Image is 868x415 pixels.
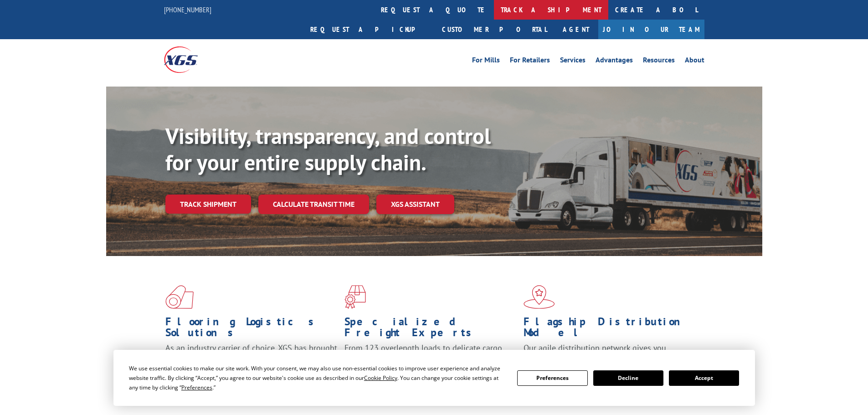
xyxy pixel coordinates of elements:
a: For Retailers [510,56,550,67]
button: Decline [593,370,663,386]
div: We use essential cookies to make our site work. With your consent, we may also use non-essential ... [129,364,506,392]
a: Request a pickup [303,20,435,39]
a: Agent [554,20,598,39]
h1: Specialized Freight Experts [344,316,517,343]
span: Our agile distribution network gives you nationwide inventory management on demand. [524,343,691,364]
a: Track shipment [165,195,251,214]
a: XGS ASSISTANT [376,195,454,214]
span: Cookie Policy [364,374,397,382]
a: Services [560,56,586,67]
img: xgs-icon-total-supply-chain-intelligence-red [165,285,194,309]
a: About [685,56,704,67]
a: Join Our Team [598,20,704,39]
a: [PHONE_NUMBER] [164,5,211,14]
b: Visibility, transparency, and control for your entire supply chain. [165,122,491,176]
a: For Mills [472,56,500,67]
a: Resources [643,56,675,67]
p: From 123 overlength loads to delicate cargo, our experienced staff knows the best way to move you... [344,343,517,383]
img: xgs-icon-flagship-distribution-model-red [524,285,555,309]
h1: Flagship Distribution Model [524,316,696,343]
button: Preferences [517,370,587,386]
h1: Flooring Logistics Solutions [165,316,338,343]
span: Preferences [181,384,212,391]
span: As an industry carrier of choice, XGS has brought innovation and dedication to flooring logistics... [165,343,337,375]
img: xgs-icon-focused-on-flooring-red [344,285,366,309]
a: Customer Portal [435,20,554,39]
button: Accept [669,370,739,386]
a: Calculate transit time [258,195,369,214]
div: Cookie Consent Prompt [113,350,755,406]
a: Advantages [596,56,633,67]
